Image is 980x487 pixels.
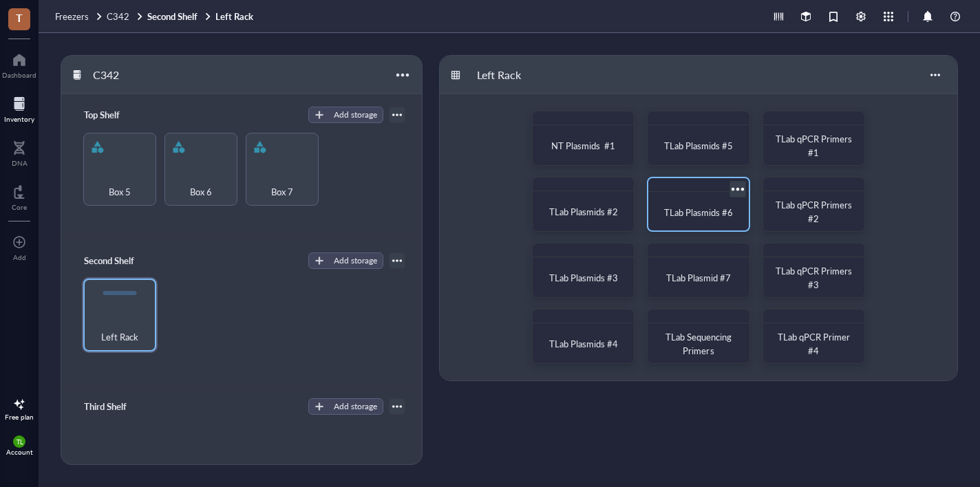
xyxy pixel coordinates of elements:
span: Freezers [55,10,89,23]
span: TLab Sequencing Primers [665,330,734,357]
div: Third Shelf [78,397,160,416]
span: TLab qPCR Primers #1 [776,132,854,159]
span: Box 7 [271,184,293,199]
span: C342 [107,10,129,23]
span: TLab Plasmids #5 [664,139,733,152]
span: TLab qPCR Primer #4 [778,330,852,357]
span: Box 6 [190,184,212,199]
div: DNA [12,159,28,167]
div: No storage [222,462,262,475]
button: Add storage [308,107,383,123]
span: Left Rack [101,329,138,345]
span: TLab Plasmids #6 [664,206,733,219]
div: Core [12,203,27,211]
div: Free plan [5,413,34,421]
div: Second Shelf [78,251,160,270]
span: TLab Plasmid #7 [666,271,731,284]
div: Add storage [334,400,377,413]
a: Dashboard [2,49,36,79]
button: Add storage [308,252,383,269]
div: Left Rack [471,63,553,87]
a: Inventory [4,93,34,123]
span: TLab qPCR Primers #2 [776,198,854,225]
span: TLab Plasmids #3 [549,271,618,284]
button: Add storage [308,398,383,415]
a: C342 [107,10,145,23]
div: Add [13,253,26,261]
span: NT Plasmids #1 [551,139,615,152]
a: Second ShelfLeft Rack [147,10,256,23]
span: Box 5 [109,184,131,199]
div: Account [6,448,33,456]
span: TLab Plasmids #2 [549,205,618,218]
div: Inventory [4,115,34,123]
span: TLab qPCR Primers #3 [776,264,854,291]
span: TLab Plasmids #4 [549,337,618,350]
div: C342 [87,63,169,87]
span: T [16,9,23,26]
a: DNA [12,137,28,167]
span: TL [16,438,23,446]
div: Dashboard [2,71,36,79]
a: Core [12,181,27,211]
div: Add storage [334,255,377,267]
div: Add storage [334,109,377,121]
div: Top Shelf [78,105,160,125]
a: Freezers [55,10,104,23]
